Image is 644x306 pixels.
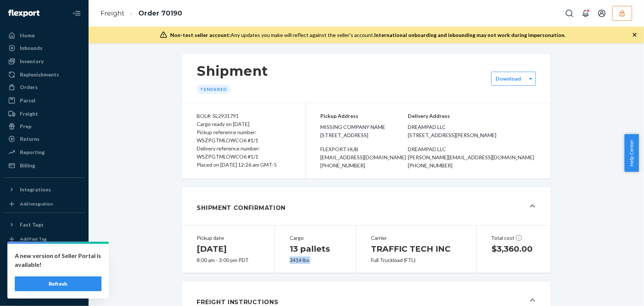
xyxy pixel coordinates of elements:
div: Reporting [20,149,45,156]
div: Add Integration [20,201,53,207]
div: Pickup date [197,234,260,242]
div: Dreampad LLC [408,145,536,153]
a: Order 70190 [138,9,182,17]
button: Help Center [624,134,639,172]
a: Freight [4,108,84,120]
a: Reporting [4,146,84,158]
div: Orders [20,84,38,91]
h1: Shipment Confirmation [197,204,286,212]
button: Refresh [15,276,101,291]
span: 13 pallets [290,244,330,254]
h1: $3,360.00 [492,243,536,255]
div: Carrier [371,234,462,242]
a: Freight [100,9,124,17]
span: Missing Company Name [STREET_ADDRESS] [321,123,408,139]
ol: breadcrumbs [94,3,188,24]
div: Add Fast Tag [20,236,47,242]
div: Replenishments [20,71,59,78]
h1: Shipment [197,63,268,79]
a: Billing [4,160,84,171]
button: Shipment Confirmation [182,187,551,225]
a: Help Center [4,273,84,285]
button: Open Search Box [562,6,577,21]
div: Delivery reference number: WSZPGTMLOWCO6 #1/1 [197,144,291,161]
div: Freight [20,110,38,118]
button: Fast Tags [4,219,84,231]
div: Pickup reference number: WSZPGTMLOWCO6 #1/1 [197,128,291,144]
div: Inventory [20,58,44,65]
button: Open notifications [578,6,593,21]
a: Parcel [4,95,84,106]
div: Integrations [20,186,51,193]
a: Add Fast Tag [4,234,84,245]
h1: [DATE] [197,243,260,255]
a: Returns [4,133,84,145]
a: Prep [4,120,84,132]
p: Delivery Address [408,112,536,120]
div: [EMAIL_ADDRESS][DOMAIN_NAME] [321,153,408,161]
div: BOL#: SL2931791 [197,112,291,120]
div: Billing [20,162,35,169]
div: Full Truckload (FTL) [371,256,462,264]
div: Home [20,32,35,39]
span: Non-test seller account: [170,32,231,38]
div: [PHONE_NUMBER] [408,161,536,170]
div: Flexport HUB [321,145,408,153]
a: Replenishments [4,69,84,81]
img: Flexport logo [8,10,39,17]
div: Any updates you make will reflect against the seller's account. [170,31,565,39]
a: Orders [4,81,84,93]
div: 3414 lbs [290,256,341,264]
div: Cargo [290,234,341,242]
span: International onboarding and inbounding may not work during impersonation. [374,32,565,38]
a: Inventory [4,55,84,67]
p: A new version of Seller Portal is available! [15,251,101,269]
a: Inbounds [4,42,84,54]
div: Fast Tags [20,221,44,228]
iframe: Opens a widget where you can chat to one of our agents [597,284,637,302]
button: Close Navigation [69,6,84,21]
div: Parcel [20,97,35,104]
div: Cargo ready on [DATE] [197,120,291,128]
div: Prep [20,123,31,130]
div: Placed on [DATE] 12:26 am GMT-5 [197,161,291,169]
a: Add Integration [4,198,84,210]
div: Total cost [491,234,537,242]
a: Home [4,30,84,41]
div: [PERSON_NAME][EMAIL_ADDRESS][DOMAIN_NAME] [408,153,536,161]
div: Tendered [197,85,231,94]
div: Inbounds [20,44,42,52]
a: Settings [4,248,84,259]
span: Dreampad LLC [STREET_ADDRESS][PERSON_NAME] [408,123,536,139]
button: Give Feedback [4,285,84,297]
div: Download [496,75,521,82]
div: Returns [20,135,39,143]
button: Integrations [4,184,84,195]
p: Pickup Address [321,112,408,120]
button: Talk to Support [4,260,84,272]
h1: TRAFFIC TECH INC [371,243,462,255]
div: [PHONE_NUMBER] [321,161,408,170]
div: 8:00 am - 3:00 pm PDT [197,256,260,264]
button: Open account menu [595,6,609,21]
